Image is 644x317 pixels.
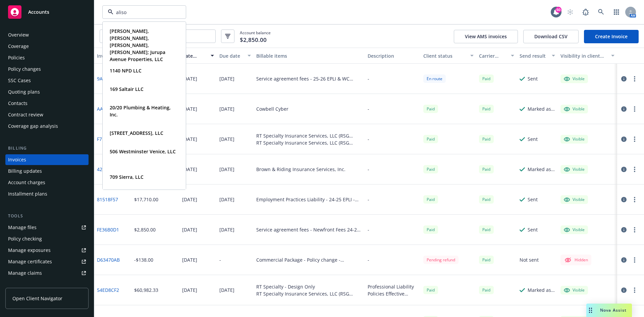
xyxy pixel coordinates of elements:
div: [DATE] [182,166,197,173]
div: Visible [564,227,585,233]
span: Paid [423,135,438,143]
div: [DATE] [182,105,197,112]
div: Contacts [8,98,28,109]
a: Search [594,5,608,19]
strong: 169 Saltair LLC [110,86,144,92]
button: Due date [217,48,254,64]
div: Invoice ID [97,52,121,59]
div: SSC Cases [8,75,31,86]
div: Paid [423,286,438,294]
div: Manage BORs [8,279,40,290]
div: Manage certificates [8,256,52,267]
span: $2,850.00 [240,36,267,44]
div: Visible [564,197,585,203]
div: Commercial Package - Policy change - C6984678431 [256,256,362,263]
a: 54ED8CF2 [97,286,119,294]
a: Coverage [5,41,89,52]
a: Policies [5,52,89,63]
strong: [PERSON_NAME], [PERSON_NAME], [PERSON_NAME], [PERSON_NAME]; Jurupa Avenue Properties, LLC [110,28,165,62]
a: Policy changes [5,64,89,74]
strong: 506 Westminster Venice, LLC [110,148,176,155]
div: Employment Practices Liability - 24-25 EPLI - 107151654 [256,196,362,203]
div: Quoting plans [8,87,40,97]
div: Paid [423,105,438,113]
span: Account balance [240,30,271,42]
div: Installment plans [8,189,47,199]
div: Due date [219,52,244,59]
div: - [368,105,369,112]
div: Paid [479,286,494,294]
div: [DATE] [182,136,197,143]
div: RT Specialty Insurance Services, LLC (RSG Specialty, LLC) [256,290,362,297]
span: Nova Assist [600,307,627,313]
div: Service agreement fees - 25-26 EPLI & WC Service Agreement Fees (Newfront Fees) [256,75,362,82]
strong: 1140 NPD LLC [110,67,142,74]
a: 42677035 [97,166,118,173]
div: Paid [479,165,494,173]
div: [DATE] [219,166,234,173]
div: [DATE] [219,226,234,233]
a: SSC Cases [5,75,89,86]
div: Policy changes [8,64,41,74]
div: Not sent [520,256,539,263]
button: Send result [517,48,558,64]
div: [DATE] [182,256,197,263]
a: Quoting plans [5,87,89,97]
strong: 20/20 Plumbing & Heating, Inc. [110,104,171,118]
span: Open Client Navigator [12,295,62,302]
div: - [368,226,369,233]
div: Overview [8,30,29,40]
div: Visible [564,106,585,112]
div: Paid [423,225,438,234]
button: Client status [421,48,476,64]
div: Sent [528,226,538,233]
a: Manage files [5,222,89,233]
div: Billing updates [8,166,42,176]
div: Tools [5,213,89,219]
div: Marked as sent [528,286,555,294]
div: Coverage gap analysis [8,121,58,131]
a: Manage exposures [5,245,89,256]
span: Paid [479,74,494,83]
a: Contacts [5,98,89,109]
div: - [368,136,369,143]
div: Paid [479,195,494,204]
div: RT Specialty Insurance Services, LLC (RSG Specialty, LLC) [256,139,362,146]
div: Paid [479,135,494,143]
button: Download CSV [523,30,579,43]
div: Sent [528,136,538,143]
div: RT Specialty - Design Only [256,283,362,290]
div: [DATE] [219,196,234,203]
div: Invoices [8,154,26,165]
a: Policy checking [5,233,89,244]
div: En route [423,74,446,83]
div: 60 [555,7,561,13]
div: Paid [479,105,494,113]
a: FE36B0D1 [97,226,119,233]
a: D63470AB [97,256,120,263]
div: Send result [520,52,548,59]
div: - [368,256,369,263]
div: - [368,166,369,173]
div: Visible [564,136,585,142]
div: Visibility in client dash [560,52,607,59]
button: Billable items [254,48,365,64]
span: Accounts [28,9,49,15]
div: $2,850.00 [134,226,156,233]
div: Manage exposures [8,245,51,256]
div: Carrier status [479,52,507,59]
button: Date issued [179,48,217,64]
div: Service agreement fees - Newfront Fees 24-25 WC - $2,500.00 24-25 EPLI - $350.00 [256,226,362,233]
div: Visible [564,287,585,293]
button: Carrier status [476,48,517,64]
a: Create Invoice [584,30,639,43]
div: Paid [423,165,438,173]
a: Account charges [5,177,89,188]
div: Paid [479,256,494,264]
div: Pending refund [423,256,459,264]
div: Manage files [8,222,37,233]
div: [DATE] [182,226,197,233]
